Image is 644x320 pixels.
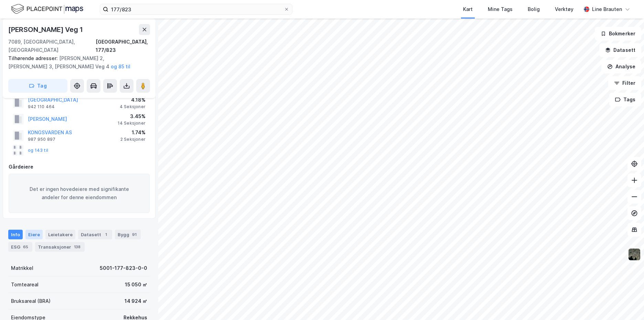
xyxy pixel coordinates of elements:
div: Tomteareal [11,281,39,289]
iframe: Chat Widget [610,287,644,320]
div: 2 Seksjoner [120,137,146,142]
div: 1 [103,231,109,238]
div: 14 Seksjoner [118,121,146,126]
div: Info [8,230,23,239]
div: 65 [22,243,30,250]
div: 7089, [GEOGRAPHIC_DATA], [GEOGRAPHIC_DATA] [8,38,96,54]
button: Datasett [599,43,641,57]
div: Verktøy [555,5,573,13]
div: Transaksjoner [35,242,85,252]
div: Gårdeiere [9,163,150,171]
button: Analyse [601,60,641,73]
div: 942 110 464 [28,104,55,110]
div: 15 050 ㎡ [125,281,147,289]
div: 4.18% [120,96,146,104]
img: 9k= [628,248,641,261]
div: Datasett [78,230,112,239]
div: Mine Tags [488,5,513,13]
div: 14 924 ㎡ [125,297,147,305]
div: 4 Seksjoner [120,104,146,110]
div: Kart [463,5,473,13]
button: Bokmerker [595,27,641,41]
div: Bygg [115,230,141,239]
div: 138 [73,243,82,250]
div: 1.74% [120,128,146,137]
div: Eiere [25,230,43,239]
span: Tilhørende adresser: [8,55,59,61]
div: Leietakere [45,230,75,239]
div: Line Brauten [592,5,622,13]
div: 91 [131,231,138,238]
div: Bolig [528,5,540,13]
div: 987 950 897 [28,137,55,142]
div: [PERSON_NAME] 2, [PERSON_NAME] 3, [PERSON_NAME] Veg 4 [8,54,144,71]
button: Tags [609,93,641,106]
div: ESG [8,242,32,252]
div: [PERSON_NAME] Veg 1 [8,24,84,35]
img: logo.f888ab2527a4732fd821a326f86c7f29.svg [11,3,83,15]
div: 5001-177-823-0-0 [100,264,147,272]
div: 3.45% [118,112,146,121]
div: [GEOGRAPHIC_DATA], 177/823 [96,38,150,54]
div: Matrikkel [11,264,33,272]
input: Søk på adresse, matrikkel, gårdeiere, leietakere eller personer [108,4,284,14]
div: Kontrollprogram for chat [610,287,644,320]
button: Filter [608,76,641,90]
div: Det er ingen hovedeiere med signifikante andeler for denne eiendommen [9,174,150,213]
div: Bruksareal (BRA) [11,297,51,305]
button: Tag [8,79,67,93]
